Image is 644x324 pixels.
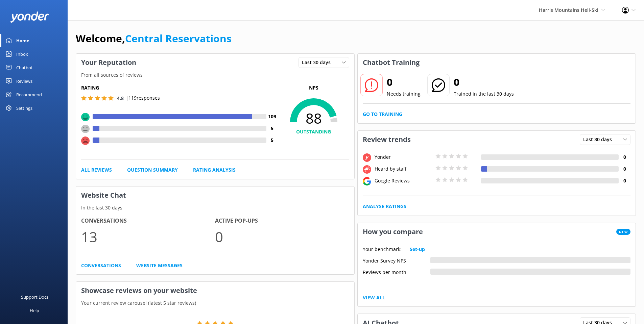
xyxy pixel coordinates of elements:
[358,54,425,71] h3: Chatbot Training
[539,7,598,13] span: Harris Mountains Heli-Ski
[278,128,349,135] h4: OUTSTANDING
[266,125,278,132] h4: 5
[387,74,421,90] h2: 0
[410,246,425,253] a: Set-up
[10,11,49,23] img: yonder-white-logo.png
[619,177,630,184] h4: 0
[302,59,335,66] span: Last 30 days
[16,74,32,88] div: Reviews
[117,95,124,101] span: 4.8
[136,262,183,269] a: Website Messages
[358,131,416,148] h3: Review trends
[373,177,434,184] div: Google Reviews
[76,282,354,299] h3: Showcase reviews on your website
[81,262,121,269] a: Conversations
[16,61,33,74] div: Chatbot
[16,88,42,101] div: Recommend
[76,299,354,307] p: Your current review carousel (latest 5 star reviews)
[363,246,402,253] p: Your benchmark:
[76,186,354,204] h3: Website Chat
[363,269,430,275] div: Reviews per month
[454,90,514,98] p: Trained in the last 30 days
[127,166,178,174] a: Question Summary
[619,153,630,161] h4: 0
[193,166,236,174] a: Rating Analysis
[30,304,39,317] div: Help
[76,204,354,211] p: In the last 30 days
[454,74,514,90] h2: 0
[363,294,385,301] a: View All
[278,84,349,92] p: NPS
[583,136,616,143] span: Last 30 days
[619,165,630,173] h4: 0
[81,225,215,248] p: 13
[266,113,278,120] h4: 109
[278,110,349,127] span: 88
[21,290,48,304] div: Support Docs
[76,30,232,47] h1: Welcome,
[81,166,112,174] a: All Reviews
[363,110,402,118] a: Go to Training
[266,136,278,144] h4: 5
[125,31,232,45] a: Central Reservations
[373,153,434,161] div: Yonder
[126,94,160,102] p: | 119 responses
[16,101,32,115] div: Settings
[363,257,430,263] div: Yonder Survey NPS
[81,217,215,225] h4: Conversations
[363,203,406,210] a: Analyse Ratings
[616,229,630,235] span: New
[215,225,349,248] p: 0
[215,217,349,225] h4: Active Pop-ups
[81,84,278,92] h5: Rating
[16,34,29,47] div: Home
[373,165,434,173] div: Heard by staff
[76,54,141,71] h3: Your Reputation
[76,71,354,79] p: From all sources of reviews
[387,90,421,98] p: Needs training
[16,47,28,61] div: Inbox
[358,223,428,241] h3: How you compare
